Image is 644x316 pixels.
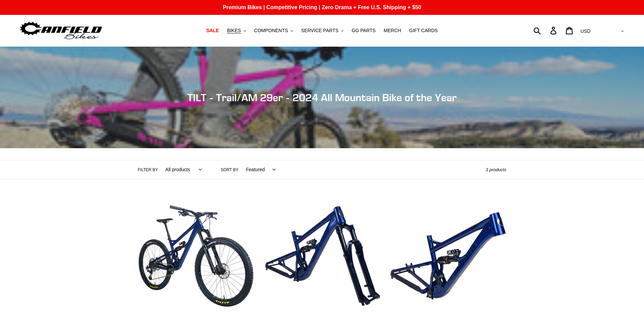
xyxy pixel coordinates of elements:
button: SERVICE PARTS [298,26,347,35]
label: Filter by [138,167,158,173]
input: Search [537,23,554,38]
label: Sort by [221,167,238,173]
span: SERVICE PARTS [301,28,338,33]
span: SALE [206,28,219,33]
span: TILT - Trail/AM 29er - 2024 All Mountain Bike of the Year [187,91,457,104]
button: BIKES [223,26,249,35]
a: GG PARTS [348,26,379,35]
span: GG PARTS [352,28,376,33]
img: Canfield Bikes [19,20,103,41]
span: GIFT CARDS [409,28,438,33]
a: MERCH [380,26,404,35]
span: 3 products [486,167,506,172]
a: SALE [203,26,222,35]
span: COMPONENTS [254,28,288,33]
span: BIKES [227,28,241,33]
a: GIFT CARDS [406,26,441,35]
button: COMPONENTS [251,26,296,35]
span: MERCH [384,28,401,33]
